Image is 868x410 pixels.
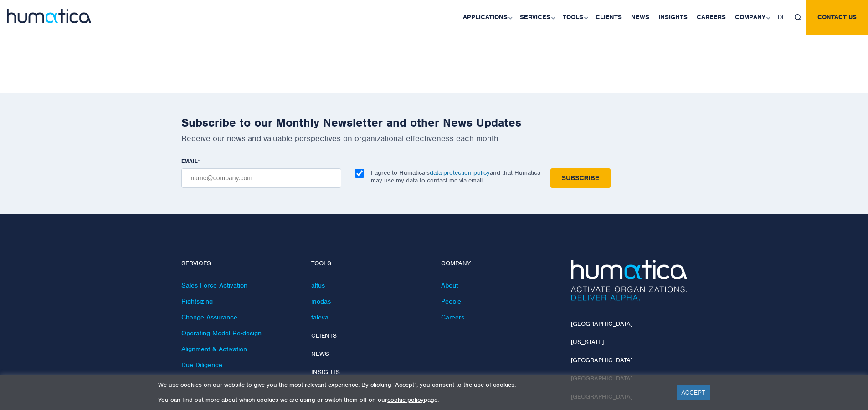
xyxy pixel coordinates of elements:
[311,297,331,305] a: modas
[778,13,786,21] span: DE
[571,338,604,346] a: [US_STATE]
[571,356,632,364] a: [GEOGRAPHIC_DATA]
[181,297,213,305] a: Rightsizing
[181,157,198,165] span: EMAIL
[441,297,461,305] a: People
[311,350,329,358] a: News
[181,116,687,130] h2: Subscribe to our Monthly Newsletter and other News Updates
[355,169,364,178] input: I agree to Humatica’sdata protection policyand that Humatica may use my data to contact me via em...
[311,313,329,321] a: taleva
[181,361,222,369] a: Due Diligence
[441,281,458,289] a: About
[311,281,325,289] a: altus
[181,329,262,337] a: Operating Model Re-design
[158,396,665,404] p: You can find out more about which cookies we are using or switch them off on our page.
[571,320,632,328] a: [GEOGRAPHIC_DATA]
[181,260,298,268] h4: Services
[677,385,710,400] a: ACCEPT
[311,332,337,339] a: Clients
[181,281,247,289] a: Sales Force Activation
[311,260,427,268] h4: Tools
[181,133,687,143] p: Receive our news and valuable perspectives on organizational effectiveness each month.
[311,368,340,376] a: Insights
[387,396,424,404] a: cookie policy
[550,168,611,188] input: Subscribe
[441,313,464,321] a: Careers
[181,345,247,353] a: Alignment & Activation
[430,169,490,177] a: data protection policy
[181,313,237,321] a: Change Assurance
[441,260,557,268] h4: Company
[795,14,801,21] img: search_icon
[158,381,665,389] p: We use cookies on our website to give you the most relevant experience. By clicking “Accept”, you...
[181,168,341,188] input: name@company.com
[7,9,91,23] img: logo
[371,169,540,184] p: I agree to Humatica’s and that Humatica may use my data to contact me via email.
[571,260,687,301] img: Humatica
